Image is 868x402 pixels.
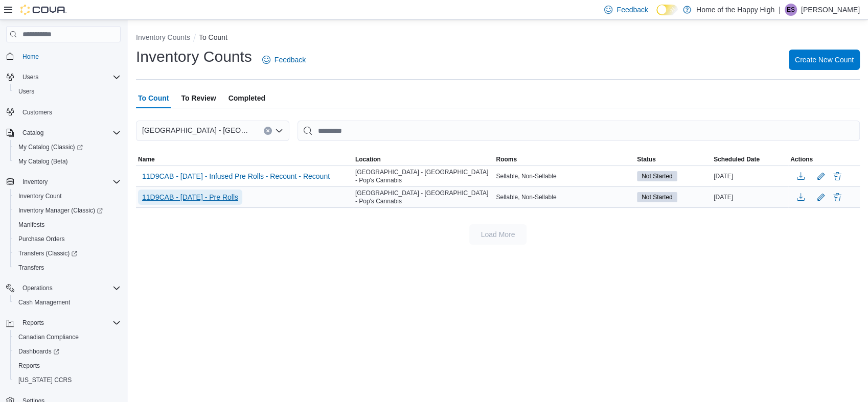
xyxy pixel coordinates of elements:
p: Home of the Happy High [696,4,774,16]
button: 11D9CAB - [DATE] - Pre Rolls [138,190,242,205]
button: Clear input [264,127,272,135]
div: Enzo Schembri [785,4,797,16]
button: Reports [10,359,125,373]
a: Inventory Manager (Classic) [10,203,125,218]
button: Rooms [494,153,635,165]
span: Operations [18,282,121,294]
span: Users [18,71,121,83]
span: Not Started [642,193,673,202]
span: Inventory [18,176,121,188]
button: Inventory Counts [136,33,190,41]
span: [GEOGRAPHIC_DATA] - [GEOGRAPHIC_DATA] - Pop's Cannabis [355,168,492,184]
span: Feedback [616,5,648,15]
a: Inventory Count [14,190,66,202]
button: Delete [831,191,843,203]
a: Purchase Orders [14,233,69,245]
a: Canadian Compliance [14,331,83,343]
span: Inventory Count [14,190,121,202]
button: Inventory [18,176,52,188]
input: Dark Mode [656,5,678,15]
a: Home [18,51,43,63]
button: Purchase Orders [10,232,125,246]
span: To Review [181,88,216,108]
span: Rooms [496,155,517,163]
span: Feedback [275,55,306,65]
span: Inventory [22,178,48,186]
a: Dashboards [10,344,125,359]
span: Transfers (Classic) [18,249,77,257]
button: Canadian Compliance [10,330,125,344]
button: Name [136,153,353,165]
span: Cash Management [14,296,121,309]
a: Inventory Manager (Classic) [14,204,107,217]
span: Transfers (Classic) [14,247,121,259]
button: Inventory [2,175,125,189]
span: Status [637,155,656,163]
button: Users [10,84,125,99]
img: Cova [20,5,66,15]
button: Edit count details [815,190,827,205]
span: Cash Management [18,298,70,306]
a: Customers [18,106,56,119]
button: Operations [18,282,57,294]
a: My Catalog (Classic) [14,141,87,153]
span: Reports [22,319,44,327]
span: Home [18,50,121,62]
span: Not Started [637,192,677,202]
span: Catalog [22,129,43,137]
button: Load More [469,224,527,245]
span: Manifests [18,221,44,229]
span: Inventory Manager (Classic) [18,206,103,215]
span: To Count [138,88,169,108]
a: [US_STATE] CCRS [14,374,76,386]
button: Cash Management [10,295,125,310]
span: Canadian Compliance [18,333,79,341]
span: Create New Count [795,55,854,65]
button: Catalog [2,126,125,140]
a: Transfers (Classic) [10,246,125,261]
a: Dashboards [14,345,63,358]
button: Customers [2,105,125,120]
button: Users [18,71,42,83]
p: [PERSON_NAME] [801,4,860,16]
a: My Catalog (Beta) [14,155,72,168]
span: Dashboards [18,347,59,356]
span: Users [18,87,34,96]
span: Location [355,155,381,163]
span: Operations [22,284,53,292]
span: Completed [229,88,265,108]
span: ES [787,4,795,16]
span: Scheduled Date [714,155,760,163]
span: Actions [790,155,813,163]
button: Catalog [18,127,48,139]
a: Cash Management [14,296,74,309]
span: Not Started [637,171,677,181]
span: Users [14,85,121,98]
a: Manifests [14,219,49,231]
span: Customers [18,106,121,119]
button: Create New Count [789,50,860,70]
button: Edit count details [815,169,827,184]
button: Home [2,49,125,63]
a: Reports [14,360,44,372]
button: Manifests [10,218,125,232]
span: Reports [18,317,121,329]
span: [US_STATE] CCRS [18,376,72,384]
span: Not Started [642,172,673,181]
span: Customers [22,108,52,116]
div: Sellable, Non-Sellable [494,191,635,203]
a: Transfers (Classic) [14,247,81,259]
button: My Catalog (Beta) [10,154,125,169]
span: [GEOGRAPHIC_DATA] - [GEOGRAPHIC_DATA] - Pop's Cannabis [355,189,492,205]
button: Open list of options [275,127,283,135]
span: Transfers [14,262,121,274]
h1: Inventory Counts [136,46,252,67]
button: Delete [831,170,843,182]
button: Transfers [10,261,125,275]
span: Transfers [18,264,44,272]
button: Inventory Count [10,189,125,203]
a: My Catalog (Classic) [10,140,125,154]
span: Manifests [14,219,121,231]
div: [DATE] [712,191,788,203]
